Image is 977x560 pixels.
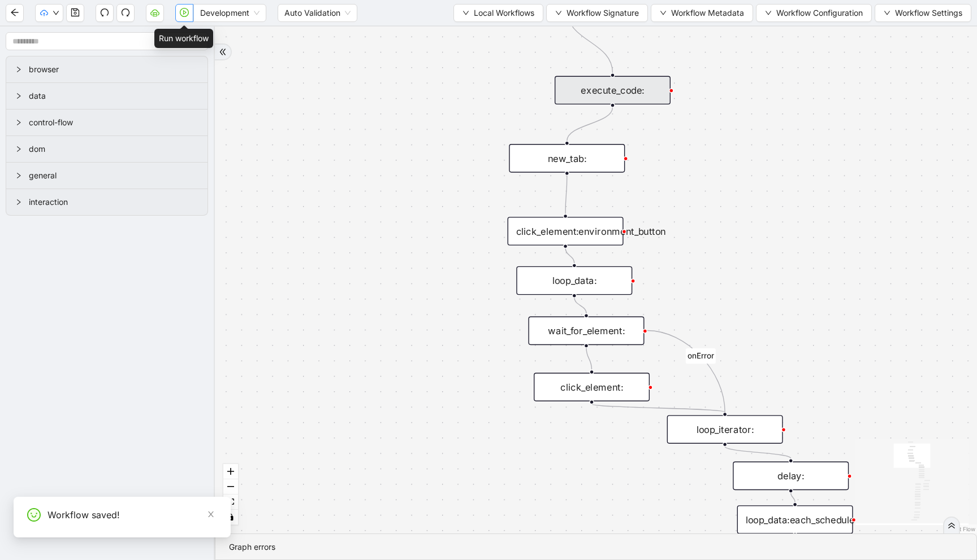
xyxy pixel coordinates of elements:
span: play-circle [180,8,189,17]
div: control-flow [6,110,207,135]
span: right [15,93,22,99]
g: Edge from loop_data: to wait_for_element: [574,297,586,313]
span: Workflow Configuration [776,7,863,19]
div: Run workflow [154,29,213,48]
button: downLocal Workflows [453,4,543,22]
span: dom [29,143,198,155]
span: Auto Validation [284,5,351,21]
div: delay: [733,462,849,491]
button: fit view [223,495,238,510]
button: cloud-server [146,4,164,22]
span: down [555,10,562,16]
button: downWorkflow Settings [875,4,971,22]
span: browser [29,63,198,76]
div: loop_data:each_schedule [737,505,853,534]
button: zoom in [223,464,238,479]
button: downWorkflow Signature [546,4,648,22]
span: double-right [219,48,227,56]
div: wait_for_element: [528,317,644,345]
button: save [66,4,84,22]
span: Development [200,5,260,21]
span: down [53,10,59,16]
span: right [15,146,22,152]
span: data [29,90,198,102]
span: down [660,10,667,16]
div: execute_code: [555,76,671,105]
span: down [462,10,469,16]
span: close [207,510,215,518]
span: right [15,172,22,179]
g: Edge from new_tab: to click_element:environment_button [565,175,567,213]
div: general [6,163,207,189]
g: Edge from click_element: to loop_iterator: [592,404,725,412]
button: play-circle [175,4,193,22]
span: right [15,119,22,126]
div: data [6,83,207,109]
button: arrow-left [6,4,24,22]
span: Workflow Signature [567,7,639,19]
button: undo [96,4,114,22]
span: double-right [948,522,956,530]
div: dom [6,136,207,162]
g: Edge from click_element:environment_button to loop_data: [565,248,574,264]
span: control-flow [29,116,198,129]
div: click_element:environment_button [508,217,624,246]
g: Edge from wait_for_element: to click_element: [586,348,592,370]
span: general [29,169,198,182]
span: interaction [29,196,198,208]
div: loop_iterator: [667,415,783,444]
div: new_tab: [509,144,625,173]
button: redo [116,4,135,22]
g: Edge from trigger to execute_code: [567,11,612,73]
g: Edge from execute_code: to new_tab: [567,107,613,141]
button: cloud-uploaddown [35,4,63,22]
span: down [765,10,772,16]
span: redo [121,8,130,17]
span: undo [100,8,109,17]
span: right [15,66,22,73]
button: zoom out [223,479,238,495]
button: downWorkflow Metadata [651,4,753,22]
span: Workflow Metadata [671,7,744,19]
div: browser [6,56,207,82]
div: loop_data: [516,266,632,295]
span: Local Workflows [474,7,534,19]
a: React Flow attribution [946,526,975,532]
div: Graph errors [229,541,963,553]
span: cloud-upload [40,9,48,17]
g: Edge from delay: to loop_data:each_schedule [791,493,795,502]
span: save [71,8,80,17]
span: smile [27,508,41,522]
span: right [15,199,22,205]
g: Edge from loop_iterator: to delay: [725,447,791,458]
div: interaction [6,189,207,215]
div: Workflow saved! [47,508,217,522]
span: Workflow Settings [895,7,962,19]
div: click_element: [534,373,650,401]
span: arrow-left [10,8,19,17]
span: down [884,10,890,16]
button: toggle interactivity [223,510,238,525]
span: cloud-server [150,8,159,17]
button: downWorkflow Configuration [756,4,872,22]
